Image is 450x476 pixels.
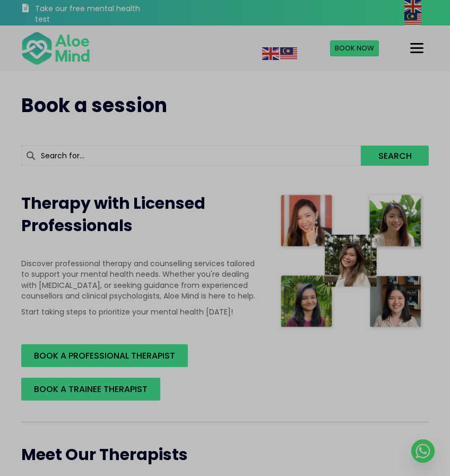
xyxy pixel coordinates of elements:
span: Book Now [335,43,374,53]
span: Meet Our Therapists [21,443,188,466]
a: Book Now [330,40,379,56]
img: Therapist collage [279,192,425,331]
a: Malay [404,13,422,24]
a: BOOK A TRAINEE THERAPIST [21,378,160,401]
span: Book a session [21,92,167,119]
a: English [404,1,422,11]
a: Take our free mental health test [21,3,144,25]
span: BOOK A TRAINEE THERAPIST [34,383,148,395]
a: English [262,48,280,58]
a: Malay [280,48,298,58]
button: Search [361,146,429,166]
span: BOOK A PROFESSIONAL THERAPIST [34,350,175,362]
button: Menu [406,39,428,57]
a: Whatsapp [411,439,435,463]
img: Aloe mind Logo [21,31,90,66]
p: Discover professional therapy and counselling services tailored to support your mental health nee... [21,258,257,301]
span: Therapy with Licensed Professionals [21,192,205,237]
img: ms [280,47,297,60]
p: Start taking steps to prioritize your mental health [DATE]! [21,307,257,317]
img: en [262,47,279,60]
input: Search for... [21,146,361,166]
a: BOOK A PROFESSIONAL THERAPIST [21,344,188,367]
img: ms [404,13,421,25]
h3: Take our free mental health test [35,4,144,24]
